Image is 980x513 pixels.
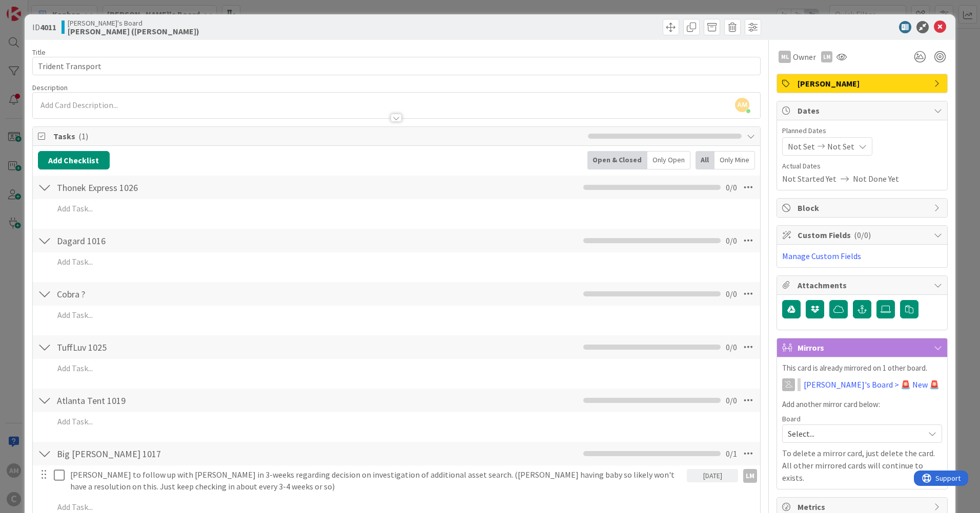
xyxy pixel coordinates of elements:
[647,151,690,169] div: Only Open
[726,447,737,460] span: 0 / 1
[782,399,942,411] p: Add another mirror card below:
[782,447,942,484] p: To delete a mirror card, just delete the card. All other mirrored cards will continue to exists.
[53,285,284,303] input: Add Checklist...
[798,77,929,90] span: [PERSON_NAME]
[53,444,284,463] input: Add Checklist...
[793,51,816,63] span: Owner
[40,22,56,32] b: 4011
[782,251,861,261] a: Manage Custom Fields
[779,51,791,63] div: ML
[798,104,929,117] span: Dates
[798,229,929,241] span: Custom Fields
[38,151,110,169] button: Add Checklist
[53,130,583,142] span: Tasks
[687,469,738,482] div: [DATE]
[70,469,683,492] p: [PERSON_NAME] to follow up with [PERSON_NAME] in 3-weeks regarding decision on investigation of a...
[714,151,755,169] div: Only Mine
[726,341,737,353] span: 0 / 0
[53,178,284,197] input: Add Checklist...
[798,501,929,513] span: Metrics
[32,21,56,33] span: ID
[22,2,47,14] span: Support
[827,140,854,153] span: Not Set
[798,202,929,214] span: Block
[53,338,284,356] input: Add Checklist...
[726,394,737,407] span: 0 / 0
[726,234,737,247] span: 0 / 0
[743,469,757,483] div: LM
[853,173,899,185] span: Not Done Yet
[32,83,68,92] span: Description
[726,181,737,194] span: 0 / 0
[53,231,284,250] input: Add Checklist...
[804,378,940,391] a: [PERSON_NAME]'s Board > 🚨 New 🚨
[68,19,199,27] span: [PERSON_NAME]'s Board
[854,230,871,240] span: ( 0/0 )
[821,51,832,62] div: LM
[696,151,714,169] div: All
[735,98,749,112] span: AM
[782,125,942,136] span: Planned Dates
[32,57,761,75] input: type card name here...
[68,27,199,35] b: [PERSON_NAME] ([PERSON_NAME])
[32,48,46,57] label: Title
[798,341,929,354] span: Mirrors
[782,161,942,172] span: Actual Dates
[788,140,815,153] span: Not Set
[587,151,647,169] div: Open & Closed
[782,173,836,185] span: Not Started Yet
[78,131,88,141] span: ( 1 )
[782,415,801,422] span: Board
[788,426,919,441] span: Select...
[53,391,284,410] input: Add Checklist...
[798,279,929,291] span: Attachments
[782,362,942,374] p: This card is already mirrored on 1 other board.
[726,288,737,300] span: 0 / 0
